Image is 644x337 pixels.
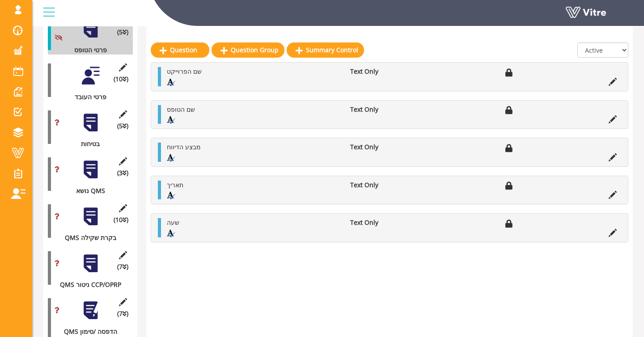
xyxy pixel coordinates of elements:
span: (7 ) [117,262,128,271]
a: Question Group [212,42,284,58]
span: (5 ) [117,28,128,37]
div: QMS בקרת שקילה [48,233,126,242]
a: Summary Control [287,42,364,58]
span: שעה [167,218,179,227]
span: (7 ) [117,309,128,318]
span: מבצע הדיווח [167,143,201,151]
span: (10 ) [114,215,128,224]
span: (5 ) [117,122,128,131]
li: Text Only [346,67,415,76]
div: QMS ניטור CCP/OPRP [48,280,126,289]
span: שם הטופס [167,105,195,114]
span: שם הפרוייקט [167,67,202,76]
li: Text Only [346,105,415,114]
div: נושא QMS [48,186,126,195]
a: Question [151,42,209,58]
li: Text Only [346,181,415,190]
li: Text Only [346,143,415,152]
div: בטיחות [48,139,126,148]
div: פרטי הטופס [48,46,126,55]
span: (3 ) [117,168,128,177]
span: תאריך [167,181,183,189]
span: (10 ) [114,75,128,84]
li: Text Only [346,218,415,227]
div: פרטי העובד [48,93,126,101]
